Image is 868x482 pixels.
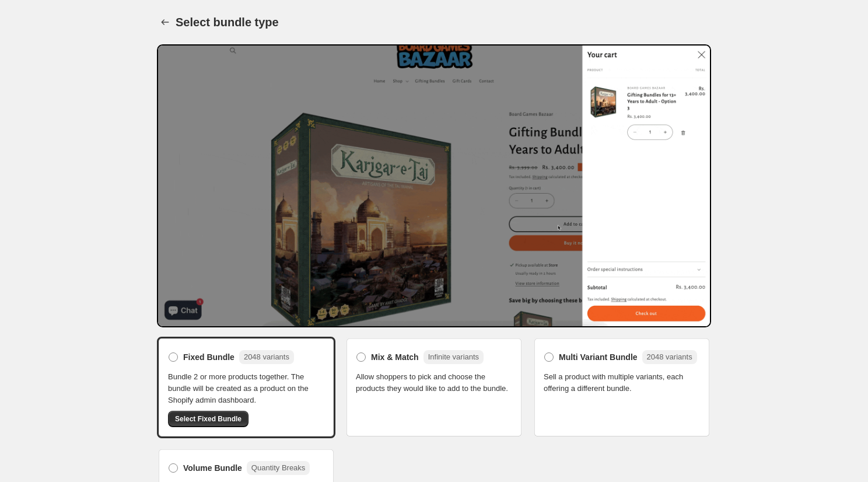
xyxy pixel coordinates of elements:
[356,371,512,394] span: Allow shoppers to pick and choose the products they would like to add to the bundle.
[168,411,249,427] button: Select Fixed Bundle
[251,463,306,472] span: Quantity Breaks
[559,351,638,363] span: Multi Variant Bundle
[647,352,692,361] span: 2048 variants
[544,371,700,394] span: Sell a product with multiple variants, each offering a different bundle.
[176,15,279,29] h1: Select bundle type
[157,14,173,30] button: Back
[168,371,324,406] span: Bundle 2 or more products together. The bundle will be created as a product on the Shopify admin ...
[157,44,711,327] img: Bundle Preview
[183,462,242,474] span: Volume Bundle
[428,352,479,361] span: Infinite variants
[183,351,235,363] span: Fixed Bundle
[244,352,289,361] span: 2048 variants
[371,351,419,363] span: Mix & Match
[175,414,242,424] span: Select Fixed Bundle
